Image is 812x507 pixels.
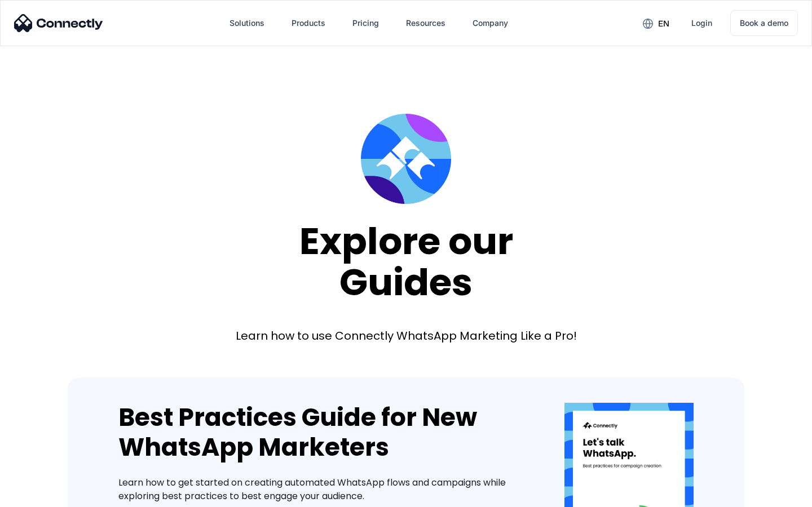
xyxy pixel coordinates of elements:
[118,476,531,503] div: Learn how to get started on creating automated WhatsApp flows and campaigns while exploring best ...
[299,221,513,303] div: Explore our Guides
[691,15,712,31] div: Login
[343,10,388,37] a: Pricing
[473,15,508,31] div: Company
[682,10,721,37] a: Login
[11,487,68,503] aside: Language selected: English
[230,15,264,31] div: Solutions
[658,16,669,32] div: en
[23,487,68,503] ul: Language list
[118,403,531,462] div: Best Practices Guide for New WhatsApp Marketers
[730,10,798,36] a: Book a demo
[406,15,445,31] div: Resources
[236,328,577,344] div: Learn how to use Connectly WhatsApp Marketing Like a Pro!
[352,15,379,31] div: Pricing
[14,14,103,32] img: Connectly Logo
[292,15,325,31] div: Products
